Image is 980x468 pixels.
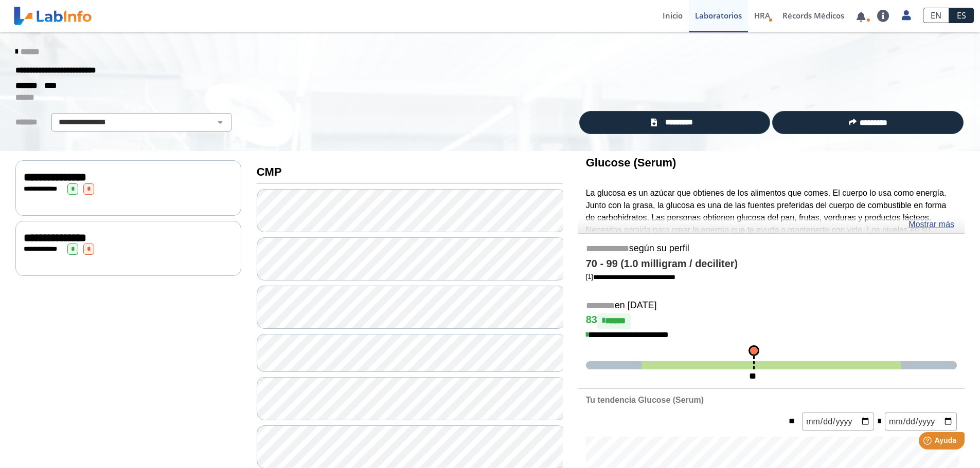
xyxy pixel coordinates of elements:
[802,413,874,430] input: mm/dd/yyyy
[586,243,957,255] h5: según su perfil
[949,8,974,23] a: ES
[923,8,949,23] a: EN
[885,413,957,430] input: mm/dd/yyyy
[586,258,957,270] h4: 70 - 99 (1.0 milligram / deciliter)
[586,156,676,169] b: Glucose (Serum)
[754,10,770,21] span: HRA
[908,218,954,231] a: Mostrar más
[888,428,969,457] iframe: Help widget launcher
[586,313,957,329] h4: 83
[586,396,704,404] b: Tu tendencia Glucose (Serum)
[586,187,957,261] p: La glucosa es un azúcar que obtienes de los alimentos que comes. El cuerpo lo usa como energía. J...
[257,165,282,178] b: CMP
[586,300,957,312] h5: en [DATE]
[586,273,675,280] a: [1]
